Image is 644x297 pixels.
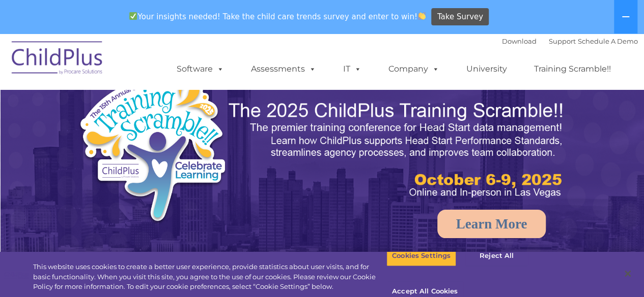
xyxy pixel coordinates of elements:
a: Software [166,59,234,79]
a: Download [502,37,537,45]
a: University [456,59,517,79]
a: Schedule A Demo [578,37,638,45]
a: Training Scramble!! [524,59,621,79]
a: Learn More [437,210,546,238]
button: Close [617,262,639,285]
a: Take Survey [431,8,489,26]
span: Your insights needed! Take the child care trends survey and enter to win! [125,7,430,26]
button: Cookies Settings [386,245,456,267]
a: Assessments [241,59,326,79]
a: IT [333,59,372,79]
a: Support [549,37,576,45]
a: Company [378,59,450,79]
span: Take Survey [437,8,483,26]
font: | [502,37,638,45]
div: This website uses cookies to create a better user experience, provide statistics about user visit... [33,262,386,292]
img: ChildPlus by Procare Solutions [7,34,108,85]
img: 👏 [418,12,426,20]
img: ✅ [129,12,137,20]
button: Reject All [465,245,528,267]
